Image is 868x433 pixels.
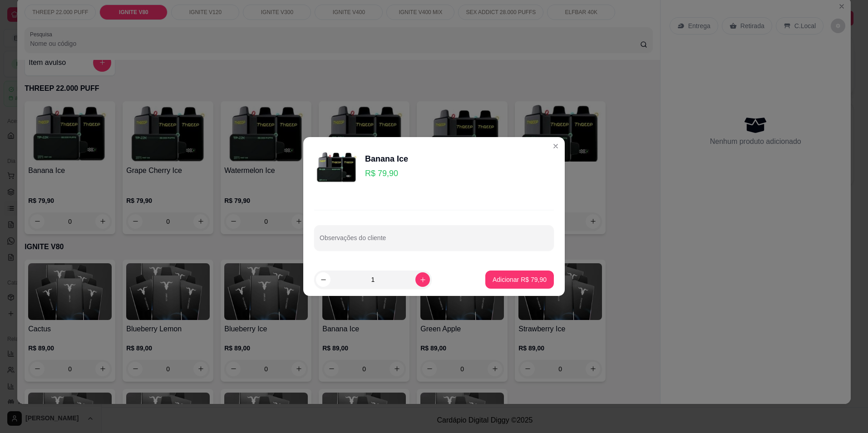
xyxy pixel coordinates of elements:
div: Banana Ice [365,153,408,165]
button: Adicionar R$ 79,90 [485,271,554,289]
p: Adicionar R$ 79,90 [493,275,547,284]
p: R$ 79,90 [365,167,408,180]
input: Observações do cliente [320,237,548,246]
button: increase-product-quantity [415,272,430,287]
button: Close [548,139,563,153]
button: decrease-product-quantity [316,272,330,287]
img: product-image [314,144,360,190]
